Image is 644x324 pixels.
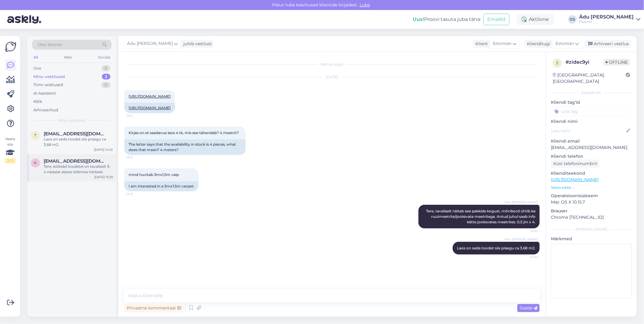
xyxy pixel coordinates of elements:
[124,181,199,191] div: I am interested in a 3mx1.5m carpet.
[551,193,632,199] p: Operatsioonisüsteem
[129,94,171,99] a: [URL][DOMAIN_NAME]
[129,106,171,110] a: [URL][DOMAIN_NAME]
[505,200,538,204] span: Ädu [PERSON_NAME]
[551,144,632,151] p: [EMAIL_ADDRESS][DOMAIN_NAME]
[413,16,424,22] b: Uus!
[5,136,16,164] div: Vaata siia
[551,170,632,177] p: Klienditeekond
[126,155,149,160] span: 13:13
[565,59,603,66] div: # zidec9yi
[44,131,107,137] span: toomas@mhv.ee
[44,164,113,175] div: Tere, kõikidel toodetel on tavaliselt 3-4 nädalat alates tellimise hetkest.
[102,65,110,71] div: 0
[555,40,574,47] span: Estonian
[33,74,65,80] div: Minu vestlused
[551,138,632,144] p: Kliendi email
[551,185,632,190] p: Vaata edasi ...
[551,118,632,125] p: Kliendi nimi
[124,304,183,312] div: Privaatne kommentaar
[124,62,540,67] div: Vestlus algas
[515,255,538,259] span: 14:32
[579,15,640,24] a: Ädu [PERSON_NAME]Floorin
[33,90,56,96] div: AI Assistent
[568,15,577,24] div: DS
[102,74,110,80] div: 2
[556,61,558,65] span: z
[551,177,599,182] a: [URL][DOMAIN_NAME]
[579,15,634,19] div: Ädu [PERSON_NAME]
[551,107,632,116] input: Lisa tag
[473,41,488,47] div: Klient
[551,208,632,214] p: Brauser
[126,192,149,196] span: 13:13
[505,237,538,241] span: Ädu [PERSON_NAME]
[33,65,41,71] div: Uus
[33,82,63,88] div: Tiimi vestlused
[493,40,512,47] span: Estonian
[585,40,631,48] div: Arhiveeri vestlus
[603,59,630,66] span: Offline
[34,160,37,165] span: k
[181,41,212,47] div: juhib vestlust
[457,246,535,250] span: Laos on seda toodet siis praegu ca 3,68 m2.
[44,158,107,164] span: kruusemari@gmail.com
[517,14,554,25] div: Aktiivne
[551,214,632,221] p: Chrome [TECHNICAL_ID]
[35,133,37,138] span: t
[129,130,239,135] span: Kirjas on et saadavus laos 4 tk, mis see tähendab? 4 meetrit?
[129,172,179,177] span: mind huvitab 3mx1,5m vaip
[126,113,149,118] span: 13:12
[124,139,246,155] div: The letter says that the availability in stock is 4 pieces, what does that mean? 4 meters?
[94,147,113,152] div: [DATE] 14:32
[413,16,481,23] div: Proovi tasuta juba täna:
[33,107,58,113] div: Arhiveeritud
[551,227,632,232] div: [PERSON_NAME]
[5,41,16,52] img: Askly Logo
[358,2,372,8] span: Luba
[551,99,632,106] p: Kliendi tag'id
[5,158,16,164] div: 2 / 3
[127,40,173,47] span: Ädu [PERSON_NAME]
[525,41,550,47] div: Klienditugi
[38,42,62,48] span: Otsi kliente
[94,175,113,179] div: [DATE] 13:29
[63,53,73,61] div: Web
[102,82,110,88] div: 0
[32,53,39,61] div: All
[520,305,537,311] span: Saada
[551,153,632,160] p: Kliendi telefon
[551,127,625,134] input: Lisa nimi
[58,118,86,123] span: Minu vestlused
[97,53,112,61] div: Socials
[33,99,42,105] div: Kõik
[579,19,634,24] div: Floorin
[515,229,538,233] span: 14:32
[551,236,632,242] p: Märkmed
[483,14,509,25] button: Emailid
[553,72,626,85] div: [GEOGRAPHIC_DATA], [GEOGRAPHIC_DATA]
[426,209,536,224] span: Tere, tavaliselt näitab see pakkide kogust, mõnikord ühtib ka ruutmeetrite/jooksvate meetritega. ...
[124,74,540,80] div: [DATE]
[551,199,632,205] p: Mac OS X 10.15.7
[551,160,600,168] div: Küsi telefoninumbrit
[551,90,632,96] div: Kliendi info
[44,137,113,147] div: Laos on seda toodet siis praegu ca 3,68 m2.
